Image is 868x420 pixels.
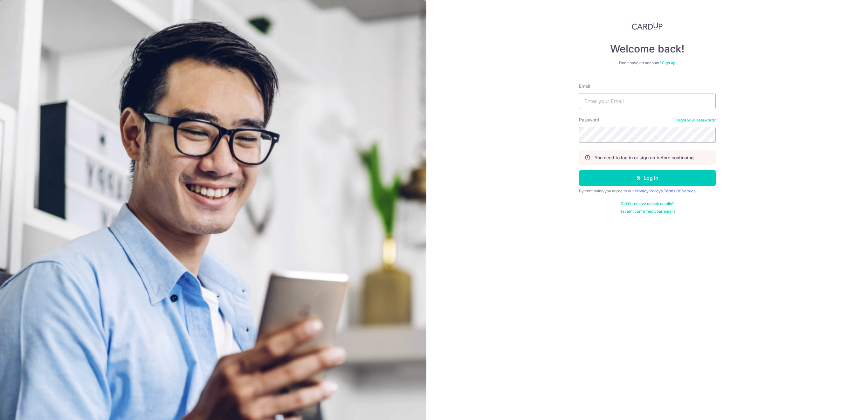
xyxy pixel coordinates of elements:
a: Privacy Policy [635,189,661,193]
label: Email [579,83,590,89]
div: By continuing you agree to our & [579,189,716,194]
a: Terms Of Service [664,189,696,193]
a: Sign up [662,60,675,65]
a: Didn't receive unlock details? [621,201,674,206]
img: CardUp Logo [632,22,663,30]
a: Haven't confirmed your email? [619,209,675,214]
input: Enter your Email [579,93,716,109]
a: Forgot your password? [674,118,716,123]
h4: Welcome back! [579,43,716,55]
button: Log in [579,170,716,186]
div: Don’t have an account? [579,60,716,65]
label: Password [579,117,599,123]
p: You need to log in or sign up before continuing. [595,155,695,161]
